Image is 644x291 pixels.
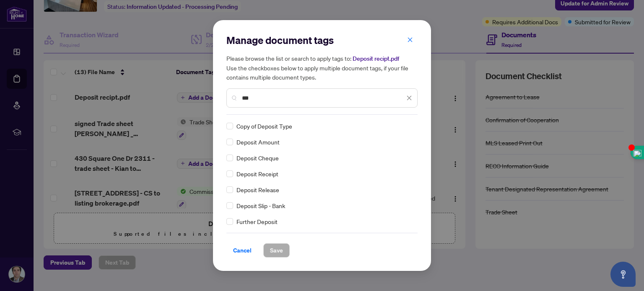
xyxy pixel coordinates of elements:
[610,262,636,287] button: Open asap
[236,201,285,210] span: Deposit Slip - Bank
[226,243,258,258] button: Cancel
[236,153,279,162] span: Deposit Cheque
[226,33,418,47] h2: Manage document tags
[236,121,292,131] span: Copy of Deposit Type
[236,217,278,226] span: Further Deposit
[407,37,413,43] span: close
[236,169,278,178] span: Deposit Receipt
[226,54,418,82] h5: Please browse the list or search to apply tags to: Use the checkboxes below to apply multiple doc...
[233,244,252,257] span: Cancel
[236,137,280,147] span: Deposit Amount
[263,243,290,258] button: Save
[353,55,399,62] span: Deposit recipt.pdf
[406,95,412,101] span: close
[236,185,279,194] span: Deposit Release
